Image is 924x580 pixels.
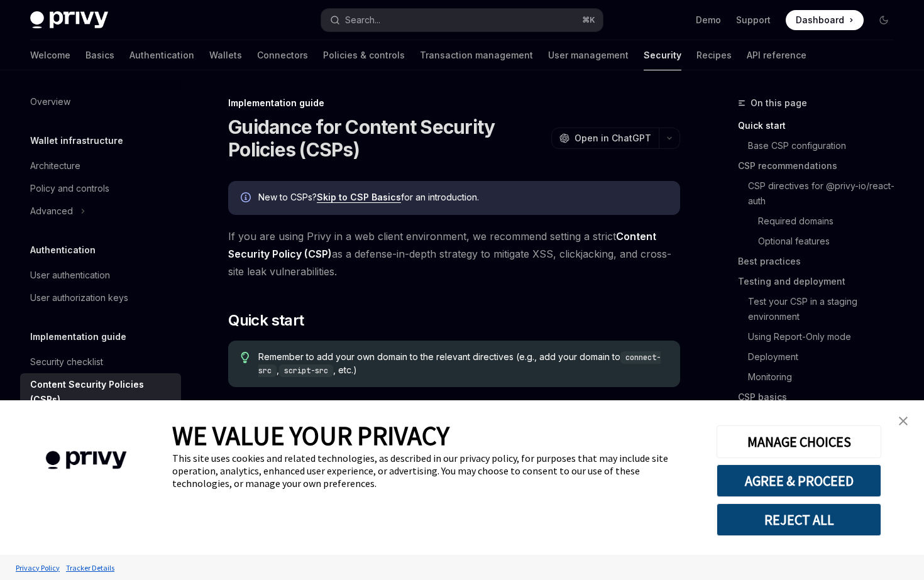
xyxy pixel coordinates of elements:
[30,11,108,29] img: dark logo
[85,40,114,70] a: Basics
[30,181,109,196] div: Policy and controls
[717,425,881,458] button: MANAGE CHOICES
[241,192,253,205] svg: Info
[30,243,96,258] h5: Authentication
[30,268,110,283] div: User authentication
[758,231,904,251] a: Optional features
[20,351,181,373] a: Security checklist
[696,14,721,26] a: Demo
[30,40,70,70] a: Welcome
[738,271,904,292] a: Testing and deployment
[19,433,153,488] img: company logo
[717,503,881,536] button: REJECT ALL
[738,116,904,136] a: Quick start
[228,227,680,280] span: If you are using Privy in a web client environment, we recommend setting a strict as a defense-in...
[20,264,181,287] a: User authentication
[258,351,668,377] span: Remember to add your own domain to the relevant directives (e.g., add your domain to , , etc.)
[63,557,118,579] a: Tracker Details
[209,40,242,70] a: Wallets
[20,177,181,200] a: Policy and controls
[228,116,546,161] h1: Guidance for Content Security Policies (CSPs)
[796,14,844,26] span: Dashboard
[899,417,908,425] img: close banner
[748,136,904,156] a: Base CSP configuration
[582,15,595,25] span: ⌘ K
[20,287,181,309] a: User authorization keys
[258,191,668,205] div: New to CSPs? for an introduction.
[747,40,806,70] a: API reference
[257,40,308,70] a: Connectors
[748,327,904,347] a: Using Report-Only mode
[786,10,864,30] a: Dashboard
[717,464,881,497] button: AGREE & PROCEED
[323,40,405,70] a: Policies & controls
[30,133,123,148] h5: Wallet infrastructure
[241,352,250,363] svg: Tip
[736,14,771,26] a: Support
[551,128,659,149] button: Open in ChatGPT
[748,292,904,327] a: Test your CSP in a staging environment
[321,9,602,31] button: Search...⌘K
[228,310,304,331] span: Quick start
[30,204,73,219] div: Advanced
[172,419,449,452] span: WE VALUE YOUR PRIVACY
[20,373,181,411] a: Content Security Policies (CSPs)
[20,155,181,177] a: Architecture
[696,40,732,70] a: Recipes
[874,10,894,30] button: Toggle dark mode
[20,90,181,113] a: Overview
[279,364,333,377] code: script-src
[30,377,173,407] div: Content Security Policies (CSPs)
[738,156,904,176] a: CSP recommendations
[548,40,629,70] a: User management
[738,387,904,407] a: CSP basics
[30,158,80,173] div: Architecture
[13,557,63,579] a: Privacy Policy
[258,351,661,377] code: connect-src
[748,367,904,387] a: Monitoring
[228,97,680,109] div: Implementation guide
[748,176,904,211] a: CSP directives for @privy-io/react-auth
[317,192,401,203] a: Skip to CSP Basics
[748,347,904,367] a: Deployment
[30,329,126,344] h5: Implementation guide
[172,452,698,490] div: This site uses cookies and related technologies, as described in our privacy policy, for purposes...
[644,40,681,70] a: Security
[575,132,651,145] span: Open in ChatGPT
[891,408,916,434] a: close banner
[30,94,70,109] div: Overview
[420,40,533,70] a: Transaction management
[758,211,904,231] a: Required domains
[345,13,380,28] div: Search...
[738,251,904,271] a: Best practices
[129,40,194,70] a: Authentication
[30,354,103,369] div: Security checklist
[751,96,807,111] span: On this page
[30,290,128,305] div: User authorization keys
